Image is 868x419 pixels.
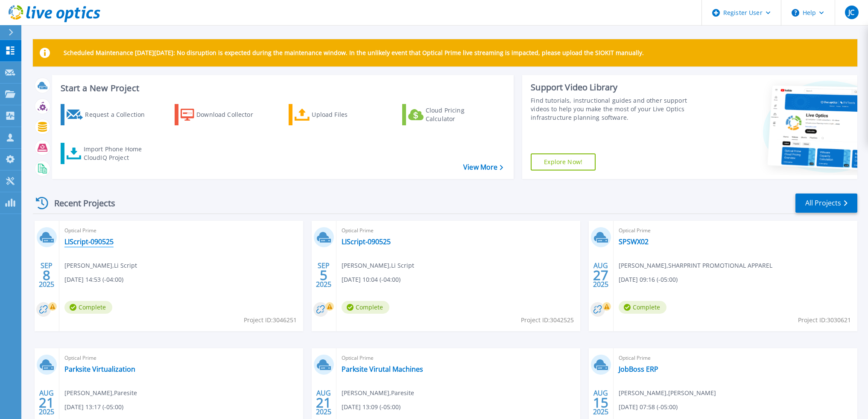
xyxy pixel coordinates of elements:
span: Project ID: 3030621 [798,315,851,325]
span: [PERSON_NAME] , SHARPRINT PROMOTIONAL APPAREL [619,261,772,270]
span: Complete [619,301,666,314]
a: Upload Files [289,104,384,125]
div: Cloud Pricing Calculator [426,106,494,123]
span: [DATE] 13:09 (-05:00) [342,402,400,412]
a: Explore Now! [531,153,596,170]
span: Complete [342,301,389,314]
div: AUG 2025 [593,260,609,291]
span: Optical Prime [619,226,852,235]
a: JobBoss ERP [619,365,658,373]
div: AUG 2025 [316,387,332,418]
div: AUG 2025 [593,387,609,418]
span: [PERSON_NAME] , [PERSON_NAME] [619,388,716,398]
a: SPSWX02 [619,237,649,246]
span: 21 [39,399,54,406]
div: Recent Projects [33,193,127,214]
span: [PERSON_NAME] , Li Script [64,261,137,270]
span: [DATE] 09:16 (-05:00) [619,275,678,284]
span: [DATE] 07:58 (-05:00) [619,402,678,412]
span: [PERSON_NAME] , Paresite [342,388,414,398]
span: 8 [43,272,50,279]
div: Download Collector [196,106,265,123]
a: All Projects [795,194,857,213]
div: SEP 2025 [38,260,55,291]
a: LIScript-090525 [64,237,114,246]
p: Scheduled Maintenance [DATE][DATE]: No disruption is expected during the maintenance window. In t... [64,49,644,56]
div: SEP 2025 [316,260,332,291]
span: Project ID: 3046251 [244,315,297,325]
span: Project ID: 3042525 [521,315,574,325]
div: AUG 2025 [38,387,55,418]
span: 5 [320,272,327,279]
a: Request a Collection [61,104,156,125]
a: Parksite Virtualization [64,365,135,373]
div: Request a Collection [85,106,153,123]
span: 21 [316,399,331,406]
a: Cloud Pricing Calculator [402,104,497,125]
span: [DATE] 10:04 (-04:00) [342,275,400,284]
span: Optical Prime [342,353,575,363]
a: LIScript-090525 [342,237,391,246]
span: [DATE] 13:17 (-05:00) [64,402,123,412]
span: Optical Prime [64,226,298,235]
a: Download Collector [175,104,270,125]
div: Support Video Library [531,82,702,93]
a: View More [463,163,503,171]
span: Optical Prime [619,353,852,363]
span: Optical Prime [342,226,575,235]
span: Complete [64,301,112,314]
div: Upload Files [312,106,380,123]
span: Optical Prime [64,353,298,363]
span: JC [848,9,854,16]
span: [PERSON_NAME] , Paresite [64,388,137,398]
div: Find tutorials, instructional guides and other support videos to help you make the most of your L... [531,96,702,122]
a: Parksite Virutal Machines [342,365,423,373]
span: [PERSON_NAME] , Li Script [342,261,414,270]
span: [DATE] 14:53 (-04:00) [64,275,123,284]
span: 15 [593,399,608,406]
span: 27 [593,272,608,279]
h3: Start a New Project [61,84,503,93]
div: Import Phone Home CloudIQ Project [84,145,150,162]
